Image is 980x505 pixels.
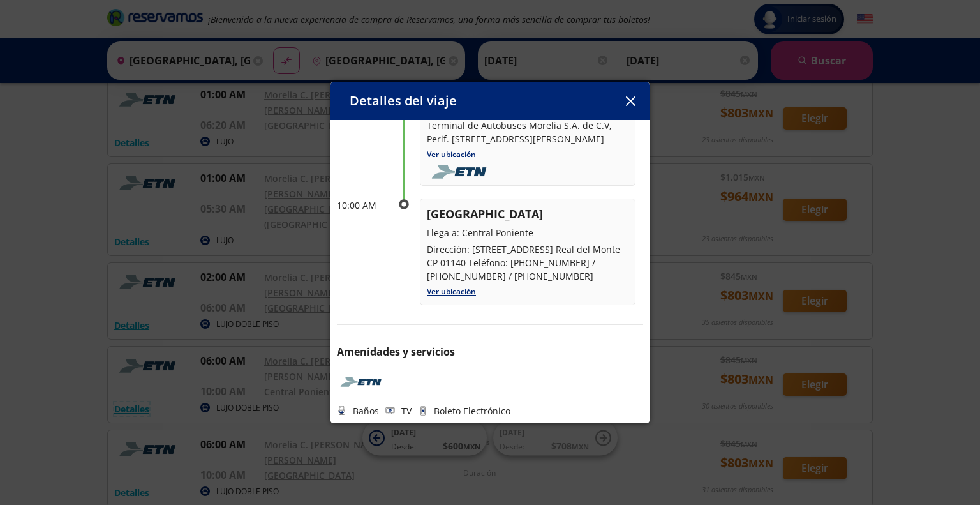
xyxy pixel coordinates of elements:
[427,243,628,283] p: Dirección: [STREET_ADDRESS] Real del Monte CP 01140 Teléfono: [PHONE_NUMBER] / [PHONE_NUMBER] / [...
[427,119,628,146] p: Terminal de Autobuses Morelia S.A. de C.V, Perif. [STREET_ADDRESS][PERSON_NAME]
[337,372,388,391] img: ETN
[401,404,412,418] p: TV
[434,404,510,418] p: Boleto Electrónico
[337,344,643,359] p: Amenidades y servicios
[427,165,495,179] img: foobar2.png
[427,149,476,160] a: Ver ubicación
[427,206,628,223] p: [GEOGRAPHIC_DATA]
[353,404,379,418] p: Baños
[350,91,457,110] p: Detalles del viaje
[337,199,388,212] p: 10:00 AM
[427,286,476,297] a: Ver ubicación
[427,226,628,239] p: Llega a: Central Poniente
